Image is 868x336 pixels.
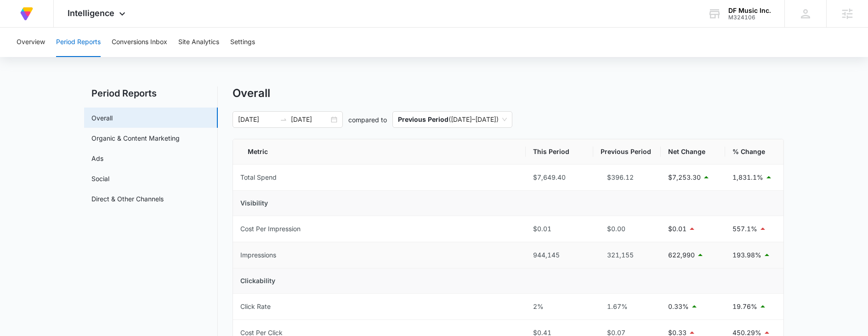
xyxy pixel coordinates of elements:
[668,224,686,234] p: $0.01
[728,7,771,14] div: account name
[91,174,109,183] a: Social
[732,302,757,312] p: 19.76%
[398,112,507,127] span: ( [DATE] – [DATE] )
[533,250,586,260] div: 944,145
[725,139,783,165] th: % Change
[601,302,653,312] div: 1.67%
[668,302,689,312] p: 0.33%
[233,86,270,100] h1: Overall
[280,116,287,123] span: swap-right
[91,154,103,163] a: Ads
[728,14,771,21] div: account id
[668,172,701,182] p: $7,253.30
[732,224,757,234] p: 557.1%
[178,28,219,57] button: Site Analytics
[233,139,526,165] th: Metric
[240,172,277,182] div: Total Spend
[240,224,301,234] div: Cost Per Impression
[18,6,35,22] img: Volusion
[601,250,653,260] div: 321,155
[601,172,653,182] div: $396.12
[91,133,180,143] a: Organic & Content Marketing
[56,28,101,57] button: Period Reports
[91,113,113,123] a: Overall
[533,172,586,182] div: $7,649.40
[238,114,276,125] input: Start date
[601,224,653,234] div: $0.00
[233,191,783,216] td: Visibility
[661,139,725,165] th: Net Change
[233,268,783,294] td: Clickability
[17,28,45,57] button: Overview
[91,194,164,204] a: Direct & Other Channels
[348,115,387,125] p: compared to
[280,116,287,123] span: to
[668,250,695,260] p: 622,990
[732,172,763,182] p: 1,831.1%
[533,224,586,234] div: $0.01
[732,250,761,260] p: 193.98%
[526,139,593,165] th: This Period
[533,302,586,312] div: 2%
[398,115,448,123] p: Previous Period
[291,114,329,125] input: End date
[230,28,255,57] button: Settings
[84,86,218,100] h2: Period Reports
[240,302,271,312] div: Click Rate
[593,139,661,165] th: Previous Period
[240,250,276,260] div: Impressions
[112,28,167,57] button: Conversions Inbox
[68,8,114,18] span: Intelligence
